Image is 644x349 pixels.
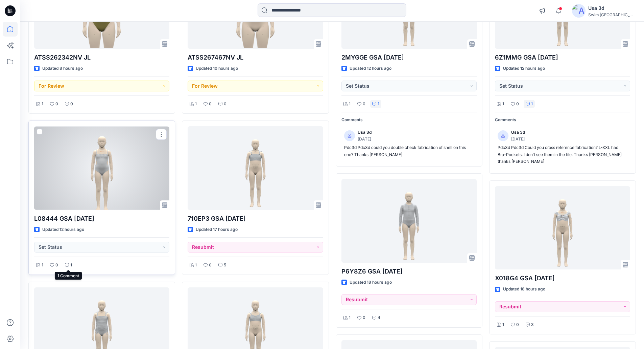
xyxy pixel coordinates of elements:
[503,65,545,72] p: Updated 12 hours ago
[42,65,83,72] p: Updated 8 hours ago
[34,126,169,210] a: L08444 GSA 2025.6.20
[358,136,372,143] p: [DATE]
[498,144,627,165] p: Pdc3d Pdc3d Could you cross reference fabrication? L-XXL had Bra-Pockets. I don't see them in the...
[348,134,352,138] svg: avatar
[495,126,630,168] a: Usa 3d[DATE]Pdc3d Pdc3d Could you cross reference fabrication? L-XXL had Bra-Pockets. I don't see...
[502,321,504,328] p: 1
[495,274,630,283] p: X018G4 GSA [DATE]
[42,262,43,269] p: 1
[224,262,226,269] p: 5
[344,144,474,158] p: Pdc3d Pdc3d could you double check fabrication of shell on this one? Thanks [PERSON_NAME]
[588,12,636,17] div: Swim [GEOGRAPHIC_DATA]
[511,136,525,143] p: [DATE]
[341,126,477,161] a: Usa 3d[DATE]Pdc3d Pdc3d could you double check fabrication of shell on this one? Thanks [PERSON_N...
[42,101,43,108] p: 1
[516,321,519,328] p: 0
[350,65,391,72] p: Updated 12 hours ago
[503,286,545,293] p: Updated 18 hours ago
[55,101,58,108] p: 0
[349,101,351,108] p: 1
[516,101,519,108] p: 0
[224,101,226,108] p: 0
[588,4,636,12] div: Usa 3d
[34,53,169,62] p: ATSS262342NV JL
[501,134,505,138] svg: avatar
[188,53,323,62] p: ATSS267467NV JL
[341,116,477,124] p: Comments
[70,101,73,108] p: 0
[531,321,534,328] p: 3
[196,65,238,72] p: Updated 10 hours ago
[42,226,84,233] p: Updated 12 hours ago
[55,262,58,269] p: 0
[209,262,212,269] p: 0
[70,262,72,269] p: 1
[196,226,238,233] p: Updated 17 hours ago
[495,53,630,62] p: 6Z1MMG GSA [DATE]
[34,214,169,223] p: L08444 GSA [DATE]
[378,314,380,321] p: 4
[349,314,351,321] p: 1
[572,4,586,18] img: avatar
[195,101,197,108] p: 1
[502,101,504,108] p: 1
[341,267,477,276] p: P6Y8Z6 GSA [DATE]
[495,186,630,270] a: X018G4 GSA 2025.9.2
[495,116,630,124] p: Comments
[341,53,477,62] p: 2MYGGE GSA [DATE]
[378,101,379,108] p: 1
[363,314,365,321] p: 0
[350,279,392,286] p: Updated 18 hours ago
[531,101,533,108] p: 1
[511,129,525,136] p: Usa 3d
[358,129,372,136] p: Usa 3d
[209,101,212,108] p: 0
[363,101,365,108] p: 0
[188,214,323,223] p: 710EP3 GSA [DATE]
[195,262,197,269] p: 1
[341,179,477,263] a: P6Y8Z6 GSA 2025.09.02
[188,126,323,210] a: 710EP3 GSA 2025.9.2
